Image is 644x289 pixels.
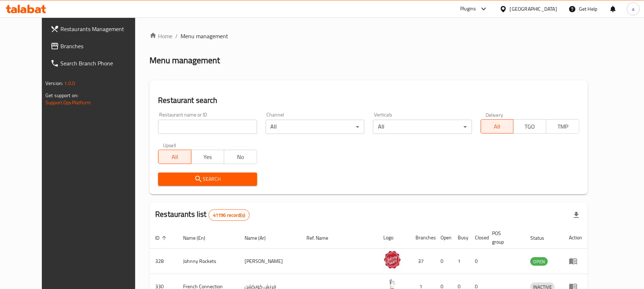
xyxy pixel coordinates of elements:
[469,227,486,249] th: Closed
[183,234,215,242] span: Name (En)
[149,32,588,40] nav: breadcrumb
[239,249,301,274] td: [PERSON_NAME]
[410,227,435,249] th: Branches
[245,234,275,242] span: Name (Ar)
[209,212,249,219] span: 41196 record(s)
[149,32,172,40] a: Home
[530,258,548,266] span: OPEN
[158,173,257,186] button: Search
[569,257,582,265] div: Menu
[516,121,544,132] span: TGO
[492,229,516,246] span: POS group
[435,249,452,274] td: 0
[164,175,251,184] span: Search
[513,119,546,134] button: TGO
[175,32,178,40] li: /
[378,227,410,249] th: Logo
[158,120,257,134] input: Search for restaurant name or ID..
[224,150,257,164] button: No
[163,143,176,148] label: Upsell
[481,119,514,134] button: All
[45,98,91,107] a: Support.OpsPlatform
[530,234,554,242] span: Status
[410,249,435,274] td: 37
[194,152,221,162] span: Yes
[45,79,63,88] span: Version:
[484,121,511,132] span: All
[149,55,220,66] h2: Menu management
[45,55,149,72] a: Search Branch Phone
[563,227,588,249] th: Action
[177,249,239,274] td: Johnny Rockets
[530,257,548,266] div: OPEN
[155,234,169,242] span: ID
[266,120,364,134] div: All
[435,227,452,249] th: Open
[60,59,144,68] span: Search Branch Phone
[549,121,576,132] span: TMP
[60,25,144,33] span: Restaurants Management
[452,227,469,249] th: Busy
[568,206,585,224] div: Export file
[181,32,228,40] span: Menu management
[510,5,557,13] div: [GEOGRAPHIC_DATA]
[383,251,401,269] img: Johnny Rockets
[469,249,486,274] td: 0
[161,152,188,162] span: All
[60,42,144,50] span: Branches
[64,79,75,88] span: 1.0.0
[307,234,338,242] span: Ref. Name
[158,95,579,106] h2: Restaurant search
[452,249,469,274] td: 1
[208,209,250,221] div: Total records count
[227,152,254,162] span: No
[149,249,177,274] td: 328
[632,5,634,13] span: a
[546,119,579,134] button: TMP
[191,150,224,164] button: Yes
[460,5,476,13] div: Plugins
[45,91,78,100] span: Get support on:
[45,20,149,38] a: Restaurants Management
[486,112,503,117] label: Delivery
[45,38,149,55] a: Branches
[155,209,250,221] h2: Restaurants list
[373,120,472,134] div: All
[158,150,191,164] button: All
